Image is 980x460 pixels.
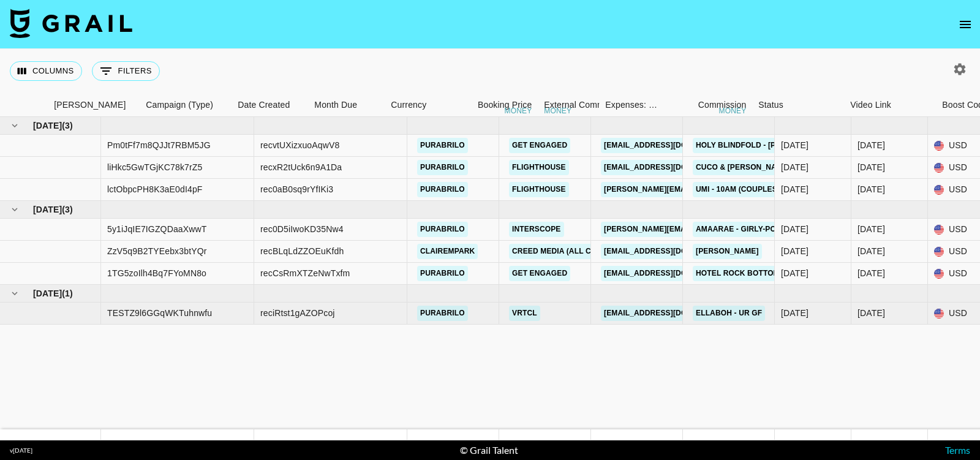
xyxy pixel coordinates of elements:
a: Holy Blindfold - [PERSON_NAME] [693,138,834,153]
div: Commission [698,93,747,117]
div: 18/06/2025 [781,139,809,151]
div: ZzV5q9B2TYEebx3btYQr [107,245,207,257]
a: [EMAIL_ADDRESS][DOMAIN_NAME] [601,138,738,153]
span: ( 3 ) [62,119,73,132]
div: 30/07/2025 [781,245,809,257]
div: money [544,107,571,115]
div: Campaign (Type) [146,93,213,117]
div: Expenses: Remove Commission? [599,93,660,117]
div: recvtUXizxuoAqwV8 [260,139,339,151]
div: Pm0tFf7m8QJJt7RBM5JG [107,139,211,151]
a: [PERSON_NAME] [693,244,762,259]
div: Date Created [232,93,308,117]
span: [DATE] [33,119,62,132]
div: Aug '25 [858,307,885,319]
a: Get Engaged [509,266,570,281]
img: Grail Talent [10,9,132,38]
div: Currency [385,93,446,117]
div: 18/06/2025 [781,161,809,173]
a: purabrilo [417,160,468,175]
div: Status [752,93,844,117]
div: 04/08/2025 [781,307,809,319]
div: Jun '25 [858,183,885,195]
div: TESTZ9l6GGqWKTuhnwfu [107,307,212,319]
div: reciRtst1gAZOPcoj [260,307,335,319]
div: recxR2tUck6n9A1Da [260,161,342,173]
div: Currency [391,93,426,117]
a: Get Engaged [509,138,570,153]
a: [EMAIL_ADDRESS][DOMAIN_NAME] [601,266,738,281]
div: liHkc5GwTGjKC78k7rZ5 [107,161,202,173]
div: rec0D5iIwoKD35Nw4 [260,223,344,235]
button: Select columns [10,61,82,81]
div: Month Due [308,93,385,117]
div: lctObpcPH8K3aE0dI4pF [107,183,203,195]
div: Video Link [844,93,936,117]
a: purabrilo [417,138,468,153]
div: Expenses: Remove Commission? [605,93,658,117]
a: [PERSON_NAME][EMAIL_ADDRESS][PERSON_NAME][DOMAIN_NAME] [601,182,864,197]
button: open drawer [953,12,978,37]
div: 1TG5zoIlh4Bq7FYoMN8o [107,267,206,279]
a: Interscope [509,222,564,237]
div: money [505,107,532,115]
span: ( 1 ) [62,287,73,300]
div: Booking Price [478,93,532,117]
button: Show filters [92,61,160,81]
div: External Commission [544,93,627,117]
a: Cuco & [PERSON_NAME] - My 45 [693,160,822,175]
div: 30/07/2025 [781,267,809,279]
div: v [DATE] [10,447,32,454]
span: [DATE] [33,287,62,300]
a: Creed Media (All Campaigns) [509,244,636,259]
button: hide children [6,117,23,134]
div: [PERSON_NAME] [54,93,126,117]
a: [EMAIL_ADDRESS][DOMAIN_NAME] [601,160,738,175]
div: recCsRmXTZeNwTxfm [260,267,350,279]
div: Jun '25 [858,161,885,173]
div: Booker [48,93,140,117]
span: ( 3 ) [62,203,73,216]
a: Hotel Rock Bottom [PERSON_NAME] & [PERSON_NAME] [693,266,920,281]
div: Status [758,93,783,117]
div: Month Due [314,93,357,117]
a: [PERSON_NAME][EMAIL_ADDRESS][PERSON_NAME][DOMAIN_NAME] [601,222,864,237]
a: purabrilo [417,306,468,321]
div: Jun '25 [858,139,885,151]
a: clairempark [417,244,478,259]
div: Jul '25 [858,245,885,257]
a: Amaarae - Girly-pop! [693,222,786,237]
a: Terms [945,444,970,456]
div: recBLqLdZZOEuKfdh [260,245,344,257]
div: Jul '25 [858,267,885,279]
a: Vrtcl [509,306,540,321]
a: purabrilo [417,222,468,237]
a: ellaboh - ur gf [693,306,765,321]
button: hide children [6,201,23,218]
a: [EMAIL_ADDRESS][DOMAIN_NAME] [601,306,738,321]
div: 5y1iJqIE7IGZQDaaXwwT [107,223,207,235]
div: © Grail Talent [460,444,518,456]
div: Video Link [850,93,891,117]
span: [DATE] [33,203,62,216]
div: rec0aB0sq9rYfIKi3 [260,183,333,195]
div: Date Created [238,93,290,117]
a: UMI - 10AM (Couples Carousel) [693,182,827,197]
a: [EMAIL_ADDRESS][DOMAIN_NAME] [601,244,738,259]
button: hide children [6,285,23,302]
a: Flighthouse [509,182,569,197]
a: Flighthouse [509,160,569,175]
div: 18/06/2025 [781,183,809,195]
div: money [719,107,747,115]
div: Jul '25 [858,223,885,235]
div: 31/07/2025 [781,223,809,235]
a: purabrilo [417,182,468,197]
a: purabrilo [417,266,468,281]
div: Campaign (Type) [140,93,232,117]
